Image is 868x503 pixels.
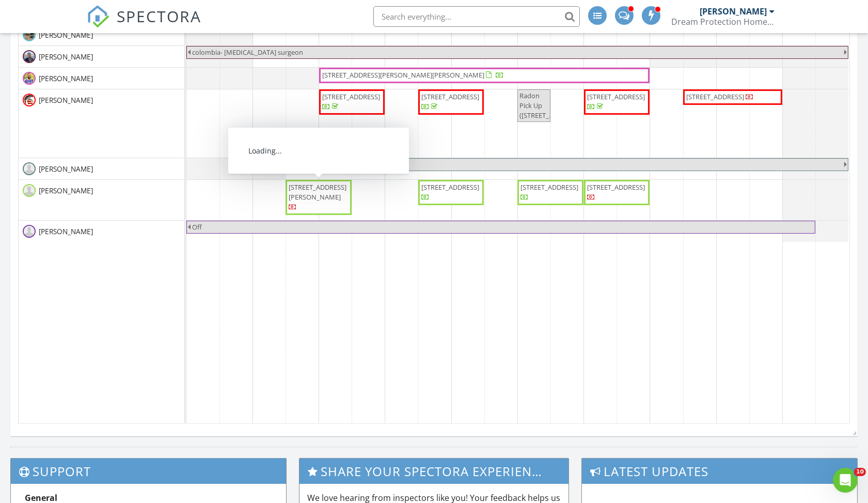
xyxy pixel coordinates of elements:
[87,14,201,36] a: SPECTORA
[582,459,857,484] h3: Latest Updates
[37,95,95,105] span: [PERSON_NAME]
[37,73,95,84] span: [PERSON_NAME]
[23,225,36,238] img: default-user-f0147aede5fd5fa78ca7ade42f37bd4542148d508eef1c3d3ea960f66861d68b.jpg
[37,226,95,237] span: [PERSON_NAME]
[87,5,109,28] img: The Best Home Inspection Software - Spectora
[322,70,484,80] span: [STREET_ADDRESS][PERSON_NAME][PERSON_NAME]
[23,28,36,41] img: img_6992.jpg
[519,91,581,120] span: Radon Pick Up ([STREET_ADDRESS])
[289,182,346,202] span: [STREET_ADDRESS][PERSON_NAME]
[373,6,580,27] input: Search everything...
[686,92,744,101] span: [STREET_ADDRESS]
[37,52,95,62] span: [PERSON_NAME]
[700,6,767,17] div: [PERSON_NAME]
[288,160,392,169] span: Off/Cont. Ed for real estate license
[23,72,36,85] img: home_inspection_matt_mahurt2.jpg
[37,30,95,40] span: [PERSON_NAME]
[11,459,286,484] h3: Support
[587,92,645,101] span: [STREET_ADDRESS]
[322,92,380,101] span: [STREET_ADDRESS]
[23,162,36,175] img: default-user-f0147aede5fd5fa78ca7ade42f37bd4542148d508eef1c3d3ea960f66861d68b.jpg
[520,182,578,192] span: [STREET_ADDRESS]
[421,92,479,101] span: [STREET_ADDRESS]
[421,182,479,192] span: [STREET_ADDRESS]
[671,17,775,27] div: Dream Protection Home Inspection LLC
[299,459,569,484] h3: Share Your Spectora Experience
[23,50,36,63] img: 20241205_093900_1.jpg
[23,184,36,197] img: default-user-f0147aede5fd5fa78ca7ade42f37bd4542148d508eef1c3d3ea960f66861d68b.jpg
[37,186,95,196] span: [PERSON_NAME]
[37,164,95,174] span: [PERSON_NAME]
[117,5,201,27] span: SPECTORA
[854,468,866,476] span: 10
[587,182,645,192] span: [STREET_ADDRESS]
[833,468,858,493] iframe: Intercom live chat
[23,94,36,106] img: fb0c2aba254248a8b70e47b105d21e65.jpeg
[192,48,303,57] span: colombia- [MEDICAL_DATA] surgeon
[192,222,202,232] span: Off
